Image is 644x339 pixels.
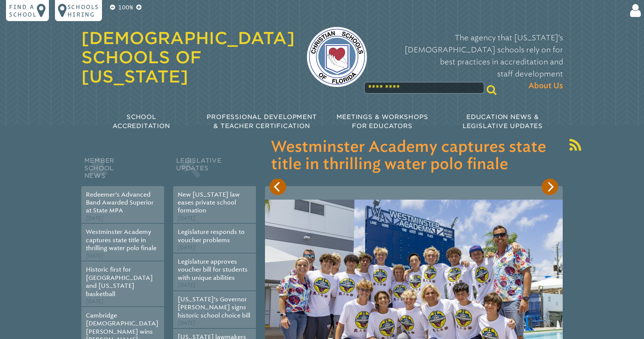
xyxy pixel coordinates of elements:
[307,27,367,87] img: csf-logo-web-colors.png
[271,139,557,173] h3: Westminster Academy captures state title in thrilling water polo finale
[9,3,37,18] p: Find a school
[81,28,295,86] a: [DEMOGRAPHIC_DATA] Schools of [US_STATE]
[528,80,563,92] span: About Us
[117,3,135,12] p: 100%
[67,3,99,18] p: Schools Hiring
[86,191,154,214] a: Redeemer’s Advanced Band Awarded Superior at State MPA
[178,191,240,214] a: New [US_STATE] law eases private school formation
[178,258,248,281] a: Legislature approves voucher bill for students with unique abilities
[86,298,104,305] span: [DATE]
[86,253,104,259] span: [DATE]
[178,244,195,251] span: [DATE]
[86,215,104,221] span: [DATE]
[178,228,245,243] a: Legislature responds to voucher problems
[113,113,170,130] span: School Accreditation
[379,32,563,92] p: The agency that [US_STATE]’s [DEMOGRAPHIC_DATA] schools rely on for best practices in accreditati...
[86,266,153,297] a: Historic first for [GEOGRAPHIC_DATA] and [US_STATE] basketball
[178,282,195,289] span: [DATE]
[542,179,558,195] button: Next
[207,113,317,130] span: Professional Development & Teacher Certification
[269,179,286,195] button: Previous
[86,228,157,252] a: Westminster Academy captures state title in thrilling water polo finale
[81,155,164,186] h2: Member School News
[173,155,256,186] h2: Legislative Updates
[336,113,428,130] span: Meetings & Workshops for Educators
[178,296,250,319] a: [US_STATE]’s Governor [PERSON_NAME] signs historic school choice bill
[178,320,195,326] span: [DATE]
[178,215,195,221] span: [DATE]
[463,113,543,130] span: Education News & Legislative Updates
